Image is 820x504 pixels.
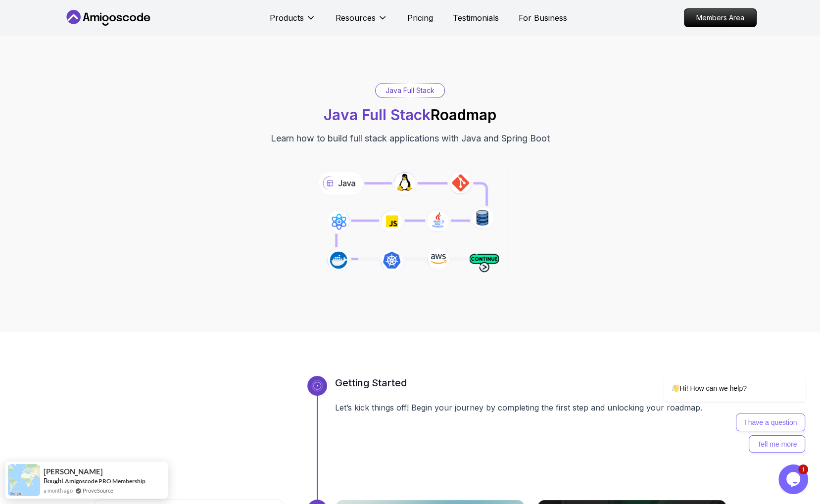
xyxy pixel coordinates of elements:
[335,402,727,413] p: Let’s kick things off! Begin your journey by completing the first step and unlocking your roadmap.
[83,486,113,495] a: ProveSource
[453,12,499,24] a: Testimonials
[65,477,145,485] a: Amigoscode PRO Membership
[270,12,304,24] p: Products
[684,8,757,27] a: Members Area
[44,486,73,495] span: a month ago
[778,464,810,494] iframe: chat widget
[335,376,727,390] h3: Getting Started
[632,286,810,459] iframe: chat widget
[336,12,376,24] p: Resources
[324,106,496,124] h1: Roadmap
[44,467,103,476] span: [PERSON_NAME]
[270,12,316,32] button: Products
[8,464,40,496] img: provesource social proof notification image
[271,132,550,145] p: Learn how to build full stack applications with Java and Spring Boot
[324,106,431,124] span: Java Full Stack
[376,84,444,97] div: Java Full Stack
[44,477,64,485] span: Bought
[336,12,387,32] button: Resources
[519,12,567,24] a: For Business
[684,9,756,27] p: Members Area
[407,12,433,24] a: Pricing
